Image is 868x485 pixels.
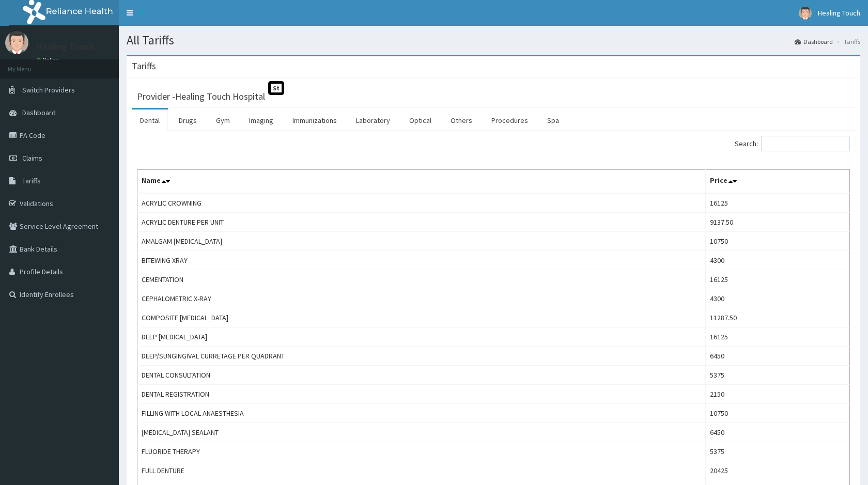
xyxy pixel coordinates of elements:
[705,423,849,442] td: 6450
[127,34,860,47] h1: All Tariffs
[137,251,706,270] td: BITEWING XRAY
[137,385,706,404] td: DENTAL REGISTRATION
[761,136,850,151] input: Search:
[483,109,536,131] a: Procedures
[22,85,75,95] span: Switch Providers
[705,193,849,213] td: 16125
[137,232,706,251] td: AMALGAM [MEDICAL_DATA]
[705,232,849,251] td: 10750
[137,270,706,289] td: CEMENTATION
[705,327,849,347] td: 16125
[799,7,812,20] img: User Image
[137,170,706,194] th: Name
[208,109,238,131] a: Gym
[137,327,706,347] td: DEEP [MEDICAL_DATA]
[705,442,849,461] td: 5375
[401,109,440,131] a: Optical
[705,213,849,232] td: 9137.50
[137,404,706,423] td: FILLING WITH LOCAL ANAESTHESIA
[137,461,706,480] td: FULL DENTURE
[132,109,168,131] a: Dental
[795,37,833,46] a: Dashboard
[705,289,849,308] td: 4300
[22,153,42,163] span: Claims
[171,109,205,131] a: Drugs
[137,308,706,327] td: COMPOSITE [MEDICAL_DATA]
[539,109,567,131] a: Spa
[137,423,706,442] td: [MEDICAL_DATA] SEALANT
[705,366,849,385] td: 5375
[705,404,849,423] td: 10750
[348,109,398,131] a: Laboratory
[137,442,706,461] td: FLUORIDE THERAPY
[818,8,860,18] span: Healing Touch
[241,109,282,131] a: Imaging
[36,56,61,64] a: Online
[137,213,706,232] td: ACRYLIC DENTURE PER UNIT
[834,37,860,46] li: Tariffs
[22,108,56,117] span: Dashboard
[442,109,481,131] a: Others
[705,308,849,327] td: 11287.50
[705,461,849,480] td: 20425
[705,347,849,366] td: 6450
[705,385,849,404] td: 2150
[268,81,284,95] span: St
[137,193,706,213] td: ACRYLIC CROWNING
[705,170,849,194] th: Price
[137,347,706,366] td: DEEP/SUNGINGIVAL CURRETAGE PER QUADRANT
[132,61,156,71] h3: Tariffs
[705,270,849,289] td: 16125
[5,31,28,54] img: User Image
[705,251,849,270] td: 4300
[735,136,850,151] label: Search:
[137,366,706,385] td: DENTAL CONSULTATION
[137,289,706,308] td: CEPHALOMETRIC X-RAY
[36,42,94,51] p: Healing Touch
[137,92,265,101] h3: Provider - Healing Touch Hospital
[284,109,345,131] a: Immunizations
[22,176,41,185] span: Tariffs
